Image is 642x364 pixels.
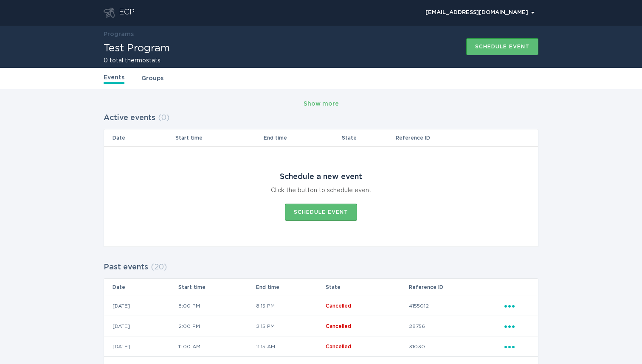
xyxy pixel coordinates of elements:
[141,74,163,83] a: Groups
[408,316,504,336] td: 28756
[325,279,408,296] th: State
[425,10,535,15] div: [EMAIL_ADDRESS][DOMAIN_NAME]
[504,342,529,351] div: Popover menu
[408,336,504,357] td: 31030
[104,316,178,336] td: [DATE]
[326,324,351,329] span: Cancelled
[271,186,372,195] div: Click the button to schedule event
[104,336,178,357] td: [DATE]
[175,129,263,146] th: Start time
[104,110,155,126] h2: Active events
[263,129,341,146] th: End time
[119,8,135,18] div: ECP
[422,6,538,19] div: Popover menu
[104,129,538,146] tr: Table Headers
[178,316,256,336] td: 2:00 PM
[104,43,170,53] h1: Test Program
[408,279,504,296] th: Reference ID
[341,129,396,146] th: State
[104,279,538,296] tr: Table Headers
[475,44,529,49] div: Schedule event
[178,279,256,296] th: Start time
[256,336,325,357] td: 11:15 AM
[104,316,538,336] tr: 9c94655681404001bb9b6ee5353900cc
[280,172,362,182] div: Schedule a new event
[178,336,256,357] td: 11:00 AM
[104,8,115,18] button: Go to dashboard
[256,316,325,336] td: 2:15 PM
[104,296,538,316] tr: 1d64236fa6044ac289d4cadc4f348cae
[326,303,351,308] span: Cancelled
[466,38,538,55] button: Schedule event
[422,6,538,19] button: Open user account details
[294,210,348,215] div: Schedule event
[104,129,175,146] th: Date
[304,99,339,109] div: Show more
[104,73,124,84] a: Events
[104,336,538,357] tr: 1a3d54d7fa734022bd43a92e3a28428a
[158,114,169,122] span: ( 0 )
[178,296,256,316] td: 8:00 PM
[104,31,134,37] a: Programs
[104,58,170,64] h2: 0 total thermostats
[285,204,357,221] button: Schedule event
[104,260,148,275] h2: Past events
[104,279,178,296] th: Date
[104,296,178,316] td: [DATE]
[256,279,325,296] th: End time
[504,322,529,331] div: Popover menu
[395,129,504,146] th: Reference ID
[504,301,529,311] div: Popover menu
[151,263,167,271] span: ( 20 )
[304,98,339,110] button: Show more
[326,344,351,349] span: Cancelled
[256,296,325,316] td: 8:15 PM
[408,296,504,316] td: 4155012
